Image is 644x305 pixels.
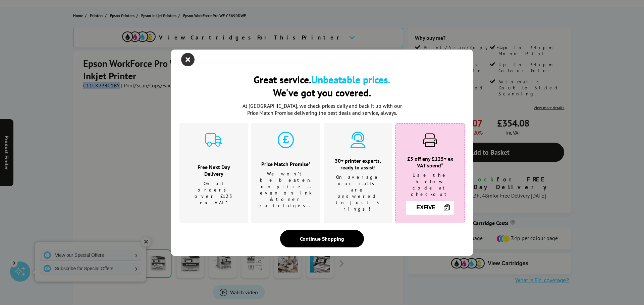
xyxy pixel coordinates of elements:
img: price-promise-cyan.svg [277,132,294,148]
h2: Great service. We've got you covered. [179,73,465,99]
img: delivery-cyan.svg [205,132,222,148]
div: Continue Shopping [280,230,364,247]
p: We won't be beaten on price …even on ink & toner cartridges. [260,171,312,209]
p: At [GEOGRAPHIC_DATA], we check prices daily and back it up with our Price Match Promise deliverin... [238,102,406,117]
h3: 30+ printer experts, ready to assist! [332,157,384,171]
p: On all orders over £125 ex VAT* [188,180,239,206]
p: Use the below code at checkout [404,172,456,198]
h3: Free Next Day Delivery [188,164,239,177]
img: Copy Icon [443,204,451,212]
p: On average our calls are answered in just 3 rings! [332,174,384,212]
h3: £5 off any £125+ ex VAT spend* [404,155,456,169]
h3: Price Match Promise* [260,161,312,167]
button: close modal [183,55,193,65]
img: expert-cyan.svg [350,132,366,148]
b: Unbeatable prices. [311,73,390,86]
